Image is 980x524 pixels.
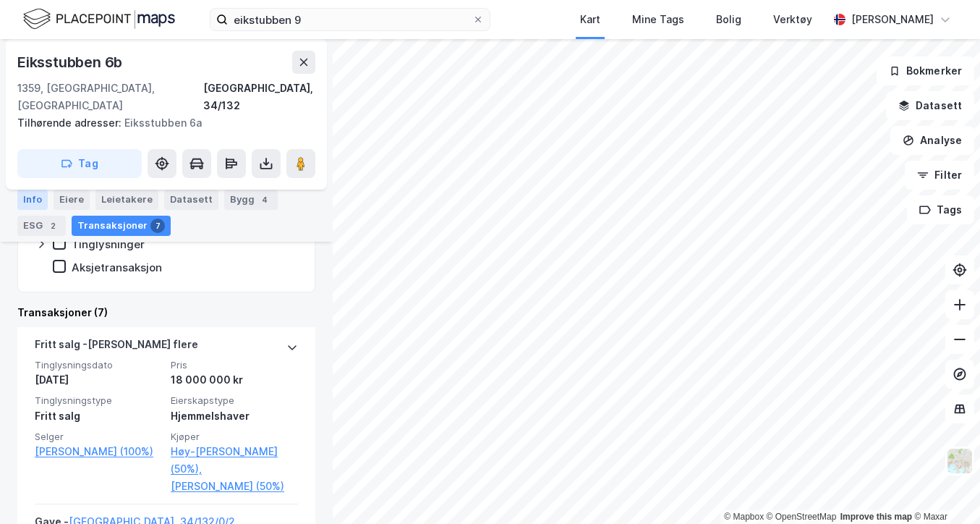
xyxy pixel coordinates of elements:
button: Bokmerker [877,56,974,85]
div: Leietakere [95,190,158,210]
div: Verktøy [773,11,812,28]
div: Bolig [716,11,741,28]
div: Kart [580,11,600,28]
div: Mine Tags [632,11,684,28]
span: Pris [171,359,298,371]
span: Tinglysningstype [35,394,162,407]
a: Improve this map [840,512,912,522]
div: [DATE] [35,371,162,389]
a: Høy-[PERSON_NAME] (50%), [171,443,298,478]
span: Selger [35,431,162,443]
div: Eiksstubben 6a [17,114,304,132]
div: Aksjetransaksjon [72,261,162,274]
div: 1359, [GEOGRAPHIC_DATA], [GEOGRAPHIC_DATA] [17,80,203,114]
button: Tag [17,149,142,178]
button: Filter [905,161,974,190]
div: Fritt salg [35,407,162,425]
span: Kjøper [171,431,298,443]
div: 18 000 000 kr [171,371,298,389]
a: [PERSON_NAME] (50%) [171,478,298,495]
div: 7 [150,219,165,233]
div: Transaksjoner [72,216,171,236]
div: Eiere [54,190,90,210]
div: Eiksstubben 6b [17,51,125,74]
input: Søk på adresse, matrikkel, gårdeiere, leietakere eller personer [228,9,472,30]
a: Mapbox [724,512,764,522]
img: logo.f888ab2527a4732fd821a326f86c7f29.svg [23,7,175,32]
div: Bygg [224,190,278,210]
div: [GEOGRAPHIC_DATA], 34/132 [203,80,315,114]
div: Hjemmelshaver [171,407,298,425]
span: Tinglysningsdato [35,359,162,371]
iframe: Chat Widget [908,455,980,524]
div: Datasett [164,190,218,210]
a: [PERSON_NAME] (100%) [35,443,162,460]
div: ESG [17,216,66,236]
button: Tags [907,195,974,224]
span: Eierskapstype [171,394,298,407]
div: 4 [257,193,272,207]
a: OpenStreetMap [767,512,837,522]
span: Tilhørende adresser: [17,117,124,129]
button: Analyse [890,126,974,155]
img: Z [946,447,973,475]
div: [PERSON_NAME] [851,11,934,28]
div: Tinglysninger [72,237,145,251]
button: Datasett [886,91,974,120]
div: Info [17,190,48,210]
div: 2 [46,219,60,233]
div: Fritt salg - [PERSON_NAME] flere [35,336,198,359]
div: Transaksjoner (7) [17,304,315,321]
